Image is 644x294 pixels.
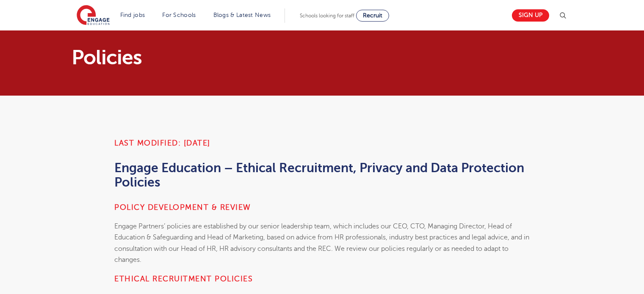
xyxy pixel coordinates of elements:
img: Engage Education [77,5,110,26]
strong: ETHICAL RECRUITMENT POLICIES [114,275,253,283]
strong: Last Modified: [DATE] [114,139,210,147]
strong: Policy development & review [114,203,251,212]
a: Recruit [356,10,389,22]
a: Sign up [512,9,549,22]
span: Recruit [363,12,382,19]
h2: Engage Education – Ethical Recruitment, Privacy and Data Protection Policies [114,161,530,190]
a: Find jobs [120,12,145,18]
span: Schools looking for staff [300,13,354,19]
a: For Schools [162,12,196,18]
a: Blogs & Latest News [213,12,271,18]
h1: Policies [72,47,401,68]
p: Engage Partners’ policies are established by our senior leadership team, which includes our CEO, ... [114,221,530,265]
